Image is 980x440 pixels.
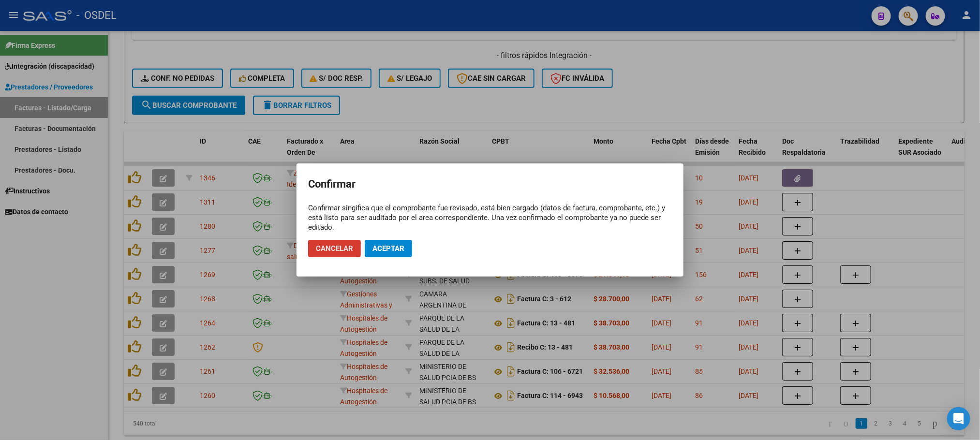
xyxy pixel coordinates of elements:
h2: Confirmar [308,175,672,193]
button: Cancelar [308,240,361,257]
div: Open Intercom Messenger [947,407,970,430]
span: Aceptar [372,244,404,253]
button: Aceptar [365,240,412,257]
span: Cancelar [316,244,353,253]
div: Confirmar singifica que el comprobante fue revisado, está bien cargado (datos de factura, comprob... [308,203,672,232]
